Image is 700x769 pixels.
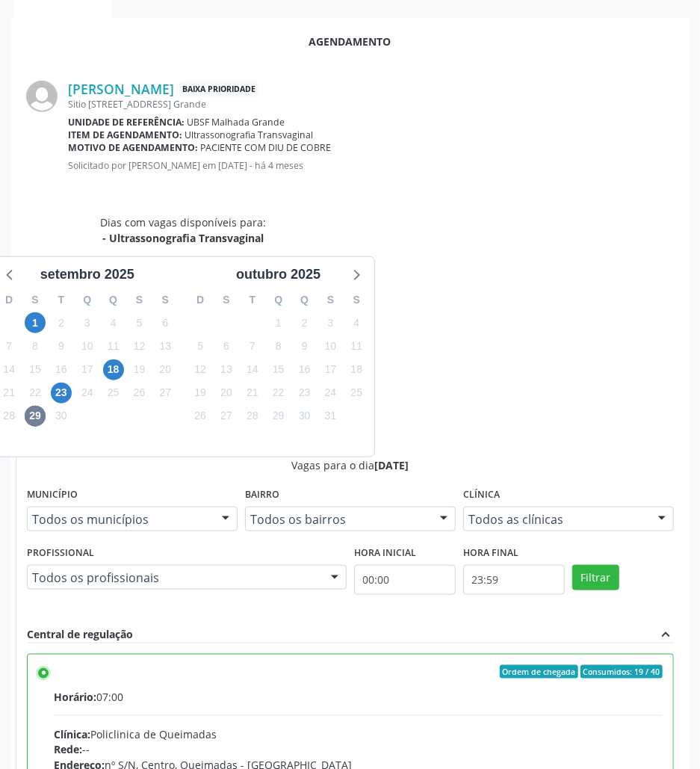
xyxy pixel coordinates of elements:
[22,288,49,312] div: S
[103,383,124,404] span: quinta-feira, 25 de setembro de 2025
[185,129,314,141] span: Ultrassonografia Transvaginal
[190,383,211,404] span: domingo, 19 de outubro de 2025
[230,265,326,285] div: outubro 2025
[188,288,214,312] div: D
[51,406,72,427] span: terça-feira, 30 de setembro de 2025
[48,288,74,312] div: T
[27,542,94,565] label: Profissional
[214,288,240,312] div: S
[74,288,100,312] div: Q
[346,336,367,356] span: sábado, 11 de outubro de 2025
[26,34,674,49] div: Agendamento
[179,81,258,97] span: Baixa Prioridade
[25,312,46,333] span: segunda-feira, 1 de setembro de 2025
[103,312,124,333] span: quinta-feira, 4 de setembro de 2025
[468,512,643,527] span: Todos as clínicas
[77,336,98,356] span: quarta-feira, 10 de setembro de 2025
[103,336,124,356] span: quinta-feira, 11 de setembro de 2025
[68,129,182,141] b: Item de agendamento:
[463,565,565,595] input: Selecione o horário
[320,312,341,333] span: sexta-feira, 3 de outubro de 2025
[294,336,315,356] span: quinta-feira, 9 de outubro de 2025
[27,457,674,473] div: Vagas para o dia
[320,383,341,404] span: sexta-feira, 24 de outubro de 2025
[26,81,58,112] img: img
[294,359,315,380] span: quinta-feira, 16 de outubro de 2025
[354,542,416,565] label: Hora inicial
[265,288,291,312] div: Q
[54,727,90,741] span: Clínica:
[77,359,98,380] span: quarta-feira, 17 de setembro de 2025
[320,406,341,427] span: sexta-feira, 31 de outubro de 2025
[128,359,149,380] span: sexta-feira, 19 de setembro de 2025
[128,383,149,404] span: sexta-feira, 26 de setembro de 2025
[216,406,237,427] span: segunda-feira, 27 de outubro de 2025
[100,230,266,246] div: - Ultrassonografia Transvaginal
[128,312,149,333] span: sexta-feira, 5 de setembro de 2025
[190,336,211,356] span: domingo, 5 de outubro de 2025
[68,159,674,172] p: Solicitado por [PERSON_NAME] em [DATE] - há 4 meses
[291,288,318,312] div: Q
[239,288,265,312] div: T
[463,484,500,507] label: Clínica
[54,690,96,704] span: Horário:
[25,406,46,427] span: segunda-feira, 29 de setembro de 2025
[268,312,289,333] span: quarta-feira, 1 de outubro de 2025
[32,570,316,585] span: Todos os profissionais
[25,383,46,404] span: segunda-feira, 22 de setembro de 2025
[318,288,344,312] div: S
[54,743,82,757] span: Rede:
[216,383,237,404] span: segunda-feira, 20 de outubro de 2025
[100,214,266,246] div: Dias com vagas disponíveis para:
[54,689,663,705] div: 07:00
[294,312,315,333] span: quinta-feira, 2 de outubro de 2025
[294,383,315,404] span: quinta-feira, 23 de outubro de 2025
[51,383,72,404] span: terça-feira, 23 de setembro de 2025
[294,406,315,427] span: quinta-feira, 30 de outubro de 2025
[100,288,126,312] div: Q
[344,288,370,312] div: S
[580,665,663,679] span: Consumidos: 19 / 40
[188,116,285,129] span: UBSF Malhada Grande
[68,81,174,97] a: [PERSON_NAME]
[346,359,367,380] span: sábado, 18 de outubro de 2025
[126,288,152,312] div: S
[320,336,341,356] span: sexta-feira, 10 de outubro de 2025
[354,565,456,595] input: Selecione o horário
[242,336,263,356] span: terça-feira, 7 de outubro de 2025
[375,458,409,472] span: [DATE]
[77,312,98,333] span: quarta-feira, 3 de setembro de 2025
[216,336,237,356] span: segunda-feira, 6 de outubro de 2025
[320,359,341,380] span: sexta-feira, 17 de outubro de 2025
[51,336,72,356] span: terça-feira, 9 de setembro de 2025
[152,288,179,312] div: S
[250,512,425,527] span: Todos os bairros
[242,359,263,380] span: terça-feira, 14 de outubro de 2025
[51,359,72,380] span: terça-feira, 16 de setembro de 2025
[346,383,367,404] span: sábado, 25 de outubro de 2025
[27,626,133,643] div: Central de regulação
[77,383,98,404] span: quarta-feira, 24 de setembro de 2025
[34,265,140,285] div: setembro 2025
[572,565,619,590] button: Filtrar
[463,542,518,565] label: Hora final
[128,336,149,356] span: sexta-feira, 12 de setembro de 2025
[190,359,211,380] span: domingo, 12 de outubro de 2025
[155,383,176,404] span: sábado, 27 de setembro de 2025
[27,484,78,507] label: Município
[268,383,289,404] span: quarta-feira, 22 de outubro de 2025
[346,312,367,333] span: sábado, 4 de outubro de 2025
[245,484,279,507] label: Bairro
[68,98,674,111] div: Sitio [STREET_ADDRESS] Grande
[155,336,176,356] span: sábado, 13 de setembro de 2025
[216,359,237,380] span: segunda-feira, 13 de outubro de 2025
[51,312,72,333] span: terça-feira, 2 de setembro de 2025
[68,141,198,154] b: Motivo de agendamento:
[190,406,211,427] span: domingo, 26 de outubro de 2025
[268,406,289,427] span: quarta-feira, 29 de outubro de 2025
[201,141,332,154] span: PACIENTE COM DIU DE COBRE
[155,312,176,333] span: sábado, 6 de setembro de 2025
[32,512,207,527] span: Todos os municípios
[500,665,578,679] span: Ordem de chegada
[103,359,124,380] span: quinta-feira, 18 de setembro de 2025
